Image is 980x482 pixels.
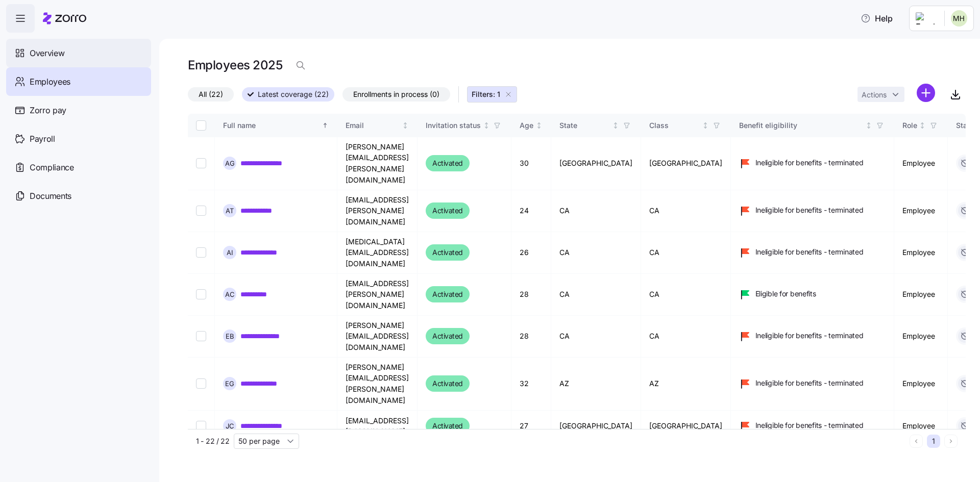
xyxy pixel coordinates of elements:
input: Select record 2 [196,206,206,216]
td: [GEOGRAPHIC_DATA] [551,411,641,442]
div: Sorted ascending [322,122,329,129]
td: Employee [894,137,948,190]
td: Employee [894,274,948,316]
div: Benefit eligibility [739,120,864,131]
span: Activated [432,205,463,217]
div: Not sorted [483,122,490,129]
input: Select all records [196,120,206,131]
div: State [559,120,610,131]
input: Select record 7 [196,421,206,431]
td: 24 [511,190,551,232]
td: 30 [511,137,551,190]
span: Compliance [30,161,74,174]
span: E G [225,380,234,387]
td: [MEDICAL_DATA][EMAIL_ADDRESS][DOMAIN_NAME] [337,232,418,274]
button: Actions [857,87,904,102]
span: Enrollments in process (0) [353,88,439,101]
th: ClassNot sorted [641,114,731,137]
span: Latest coverage (22) [258,88,329,101]
span: Ineligible for benefits - terminated [755,158,864,168]
div: Not sorted [865,122,872,129]
td: 28 [511,274,551,316]
svg: add icon [917,84,935,102]
span: Payroll [30,133,55,145]
span: Help [861,12,893,24]
td: [GEOGRAPHIC_DATA] [641,411,731,442]
td: CA [641,190,731,232]
div: Not sorted [612,122,619,129]
input: Select record 6 [196,378,206,389]
td: Employee [894,316,948,358]
button: Next page [944,435,958,448]
button: Previous page [910,435,923,448]
h1: Employees 2025 [188,57,282,73]
th: EmailNot sorted [337,114,418,137]
span: Ineligible for benefits - terminated [755,420,864,430]
input: Select record 1 [196,158,206,168]
td: [GEOGRAPHIC_DATA] [551,137,641,190]
th: StateNot sorted [551,114,641,137]
div: Class [649,120,700,131]
span: A T [226,208,234,214]
span: Ineligible for benefits - terminated [755,331,864,341]
th: Full nameSorted ascending [215,114,337,137]
td: [PERSON_NAME][EMAIL_ADDRESS][PERSON_NAME][DOMAIN_NAME] [337,137,418,190]
td: 32 [511,358,551,411]
td: [PERSON_NAME][EMAIL_ADDRESS][DOMAIN_NAME] [337,316,418,358]
div: Role [902,120,917,131]
td: CA [551,274,641,316]
td: CA [641,274,731,316]
td: [EMAIL_ADDRESS][PERSON_NAME][DOMAIN_NAME] [337,190,418,232]
span: Activated [432,246,463,259]
a: Overview [6,39,151,67]
span: Ineligible for benefits - terminated [755,205,864,215]
input: Select record 5 [196,331,206,341]
span: Activated [432,288,463,300]
div: Not sorted [535,122,543,129]
span: Activated [432,377,463,390]
span: Employees [30,75,70,88]
input: Select record 3 [196,247,206,258]
a: Zorro pay [6,96,151,124]
td: CA [551,232,641,274]
span: A I [227,249,233,256]
td: CA [551,316,641,358]
span: Eligible for benefits [755,289,816,299]
span: All (22) [199,88,223,101]
img: Employer logo [916,12,936,24]
div: Invitation status [426,120,481,131]
td: CA [551,190,641,232]
th: RoleNot sorted [894,114,948,137]
span: Ineligible for benefits - terminated [755,378,864,388]
span: Zorro pay [30,104,66,117]
div: Not sorted [919,122,926,129]
span: E B [226,333,234,340]
td: CA [641,232,731,274]
div: Email [346,120,400,131]
td: [GEOGRAPHIC_DATA] [641,137,731,190]
span: Actions [862,91,887,98]
td: [PERSON_NAME][EMAIL_ADDRESS][PERSON_NAME][DOMAIN_NAME] [337,358,418,411]
td: 26 [511,232,551,274]
span: 1 - 22 / 22 [196,436,230,446]
span: Documents [30,190,71,202]
div: Not sorted [702,122,709,129]
td: AZ [641,358,731,411]
span: Overview [30,47,64,60]
span: Activated [432,157,463,169]
span: Ineligible for benefits - terminated [755,247,864,257]
button: Help [852,8,901,29]
td: [EMAIL_ADDRESS][DOMAIN_NAME] [337,411,418,442]
div: Age [520,120,533,131]
div: Not sorted [402,122,409,129]
div: Full name [223,120,320,131]
span: Activated [432,330,463,342]
span: Filters: 1 [472,89,500,99]
td: Employee [894,411,948,442]
a: Employees [6,67,151,96]
td: Employee [894,358,948,411]
span: A C [225,291,235,298]
input: Select record 4 [196,289,206,299]
a: Payroll [6,124,151,153]
a: Documents [6,182,151,210]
